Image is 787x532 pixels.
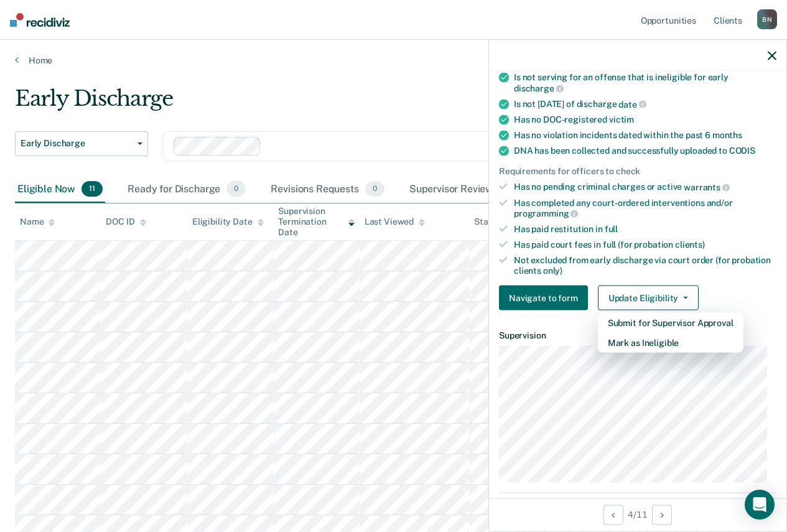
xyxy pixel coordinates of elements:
div: Ready for Discharge [125,176,248,203]
div: Not excluded from early discharge via court order (for probation clients [514,254,776,276]
div: Eligible Now [15,176,105,203]
span: 0 [226,181,246,197]
div: Has paid court fees in full (for probation [514,239,776,250]
div: Is not serving for an offense that is ineligible for early [514,72,776,93]
dt: Supervision [499,330,776,341]
div: Name [20,217,55,227]
span: victim [609,114,634,124]
span: discharge [514,83,564,93]
div: Has completed any court-ordered interventions and/or [514,197,776,218]
span: only) [543,265,562,275]
div: Open Intercom Messenger [745,490,775,520]
div: Last Viewed [365,217,425,227]
span: CODIS [729,146,755,156]
div: 4 / 11 [489,498,786,531]
div: Status [474,217,501,227]
div: Eligibility Date [192,217,264,227]
button: Previous Opportunity [603,505,623,525]
a: Navigate to form link [499,286,593,310]
span: date [618,99,646,109]
a: Home [15,55,772,66]
div: Has no DOC-registered [514,114,776,125]
div: Supervisor Review [407,176,522,203]
div: Early Discharge [15,86,724,121]
div: DOC ID [106,217,146,227]
span: programming [514,208,578,218]
button: Mark as Ineligible [598,333,743,353]
span: warrants [684,182,730,192]
span: Early Discharge [21,138,133,149]
div: DNA has been collected and successfully uploaded to [514,146,776,156]
div: Has no violation incidents dated within the past 6 [514,130,776,141]
div: Has paid restitution in [514,224,776,235]
img: Recidiviz [10,13,70,27]
div: Is not [DATE] of discharge [514,98,776,110]
div: B N [757,9,777,29]
button: Next Opportunity [652,505,672,525]
span: full [605,224,618,234]
button: Navigate to form [499,286,588,310]
button: Update Eligibility [598,286,699,310]
span: months [712,130,742,140]
div: Requirements for officers to check [499,166,776,177]
span: 11 [81,181,103,197]
div: Revisions Requests [268,176,386,203]
div: Has no pending criminal charges or active [514,182,776,193]
span: clients) [675,239,705,249]
span: 0 [365,181,384,197]
div: Supervision Termination Date [278,206,354,237]
button: Submit for Supervisor Approval [598,313,743,333]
